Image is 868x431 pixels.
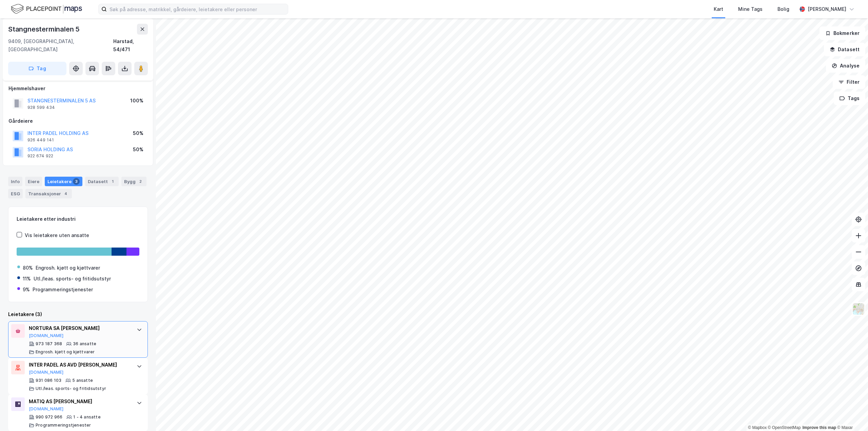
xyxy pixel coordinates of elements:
[8,117,147,125] div: Gårdeiere
[8,189,23,198] div: ESG
[777,5,789,13] div: Bolig
[33,286,93,294] div: Programmeringstjenester
[8,37,113,54] div: 9409, [GEOGRAPHIC_DATA], [GEOGRAPHIC_DATA]
[107,4,288,14] input: Søk på adresse, matrikkel, gårdeiere, leietakere eller personer
[23,286,30,294] div: 9%
[8,84,147,93] div: Hjemmelshaver
[834,92,865,105] button: Tags
[833,75,865,89] button: Filter
[29,397,130,406] div: MATIQ AS [PERSON_NAME]
[133,145,143,154] div: 50%
[73,341,96,347] div: 36 ansatte
[85,177,119,186] div: Datasett
[738,5,763,13] div: Mine Tags
[36,378,61,383] div: 931 086 103
[73,414,101,420] div: 1 - 4 ansatte
[29,333,64,338] button: [DOMAIN_NAME]
[29,406,64,412] button: [DOMAIN_NAME]
[36,341,62,347] div: 973 187 368
[130,97,143,105] div: 100%
[29,324,130,332] div: NORTURA SA [PERSON_NAME]
[824,43,865,56] button: Datasett
[45,177,82,186] div: Leietakere
[748,425,767,430] a: Mapbox
[72,378,93,383] div: 5 ansatte
[62,190,69,197] div: 4
[834,398,868,431] div: Kontrollprogram for chat
[27,153,53,159] div: 922 674 922
[820,26,865,40] button: Bokmerker
[8,177,22,186] div: Info
[714,5,723,13] div: Kart
[36,264,100,272] div: Engrosh. kjøtt og kjøttvarer
[36,386,106,391] div: Utl./leas. sports- og fritidsutstyr
[36,423,91,428] div: Programmeringstjenester
[25,189,72,198] div: Transaksjoner
[826,59,865,73] button: Analyse
[121,177,146,186] div: Bygg
[73,178,80,185] div: 3
[25,231,89,239] div: Vis leietakere uten ansatte
[34,275,111,283] div: Utl./leas. sports- og fritidsutstyr
[8,62,66,75] button: Tag
[23,275,31,283] div: 11%
[768,425,801,430] a: OpenStreetMap
[17,215,139,223] div: Leietakere etter industri
[36,349,95,355] div: Engrosh. kjøtt og kjøttvarer
[27,137,54,143] div: 926 449 141
[808,5,846,13] div: [PERSON_NAME]
[25,177,42,186] div: Eiere
[8,24,81,35] div: Stangnesterminalen 5
[11,3,82,15] img: logo.f888ab2527a4732fd821a326f86c7f29.svg
[137,178,144,185] div: 2
[23,264,33,272] div: 80%
[36,414,62,420] div: 990 972 966
[113,37,148,54] div: Harstad, 54/471
[8,310,148,318] div: Leietakere (3)
[27,105,55,110] div: 928 599 434
[29,361,130,369] div: INTER PADEL AS AVD [PERSON_NAME]
[834,398,868,431] iframe: Chat Widget
[109,178,116,185] div: 1
[29,370,64,375] button: [DOMAIN_NAME]
[133,129,143,137] div: 50%
[803,425,836,430] a: Improve this map
[852,302,865,315] img: Z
